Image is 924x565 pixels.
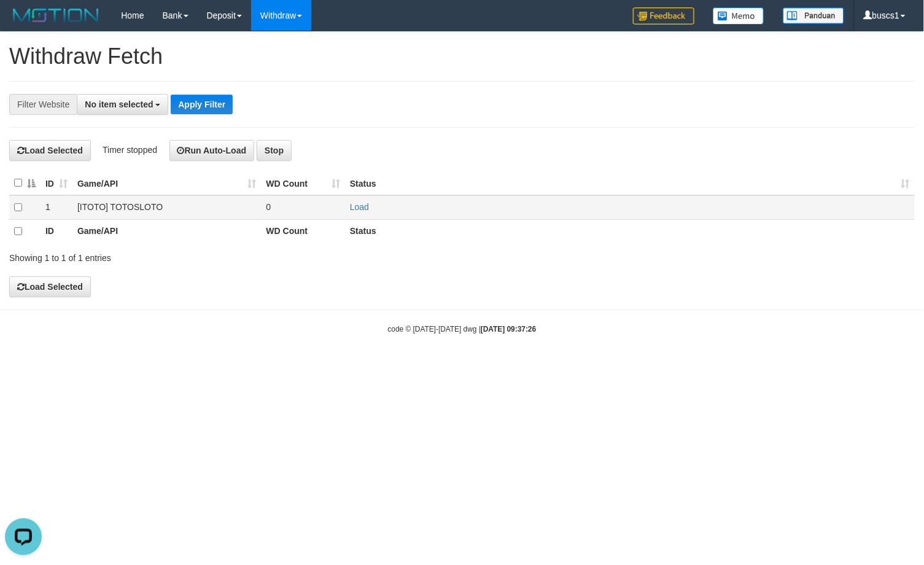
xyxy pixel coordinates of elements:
h1: Withdraw Fetch [9,44,915,69]
button: Run Auto-Load [169,140,255,161]
strong: [DATE] 09:37:26 [481,325,536,333]
img: Feedback.jpg [633,7,694,25]
span: Timer stopped [103,145,157,155]
th: ID [41,219,72,243]
div: Filter Website [9,94,77,115]
button: Load Selected [9,276,91,297]
th: Game/API: activate to sort column ascending [72,171,262,195]
span: No item selected [85,99,153,109]
th: WD Count [261,219,344,243]
th: Game/API [72,219,262,243]
span: 0 [266,202,271,212]
button: Apply Filter [171,95,233,114]
td: [ITOTO] TOTOSLOTO [72,195,262,219]
button: Stop [257,140,292,161]
button: No item selected [77,94,168,115]
img: panduan.png [783,7,844,24]
th: ID: activate to sort column ascending [41,171,72,195]
img: MOTION_logo.png [9,6,103,25]
td: 1 [41,195,72,219]
button: Load Selected [9,140,91,161]
div: Showing 1 to 1 of 1 entries [9,247,376,264]
th: Status [345,219,915,243]
th: WD Count: activate to sort column ascending [261,171,344,195]
small: code © [DATE]-[DATE] dwg | [388,325,537,333]
button: Open LiveChat chat widget [5,5,42,42]
img: Button%20Memo.svg [713,7,764,25]
th: Status: activate to sort column ascending [345,171,915,195]
a: Load [350,202,369,212]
